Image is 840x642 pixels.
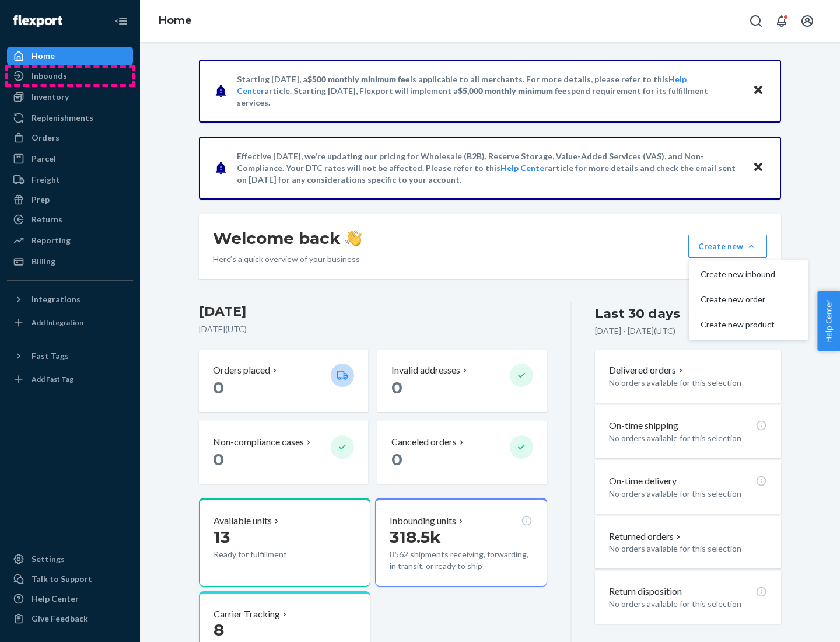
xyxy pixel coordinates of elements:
[32,573,92,585] div: Talk to Support
[744,9,768,33] button: Open Search Box
[7,88,133,106] a: Inventory
[609,364,685,377] button: Delivered orders
[7,570,133,588] a: Talk to Support
[32,593,79,605] div: Help Center
[7,290,133,309] button: Integrations
[7,370,133,389] a: Add Fast Tag
[213,514,272,528] p: Available units
[32,214,62,225] div: Returns
[609,488,767,500] p: No orders available for this selection
[501,163,548,173] a: Help Center
[595,305,680,323] div: Last 30 days
[7,609,133,628] button: Give Feedback
[213,253,362,265] p: Here’s a quick overview of your business
[13,15,62,27] img: Flexport logo
[770,9,793,33] button: Open notifications
[199,350,368,412] button: Orders placed 0
[691,262,806,287] button: Create new inbound
[32,235,71,246] div: Reporting
[199,323,547,335] p: [DATE] ( UTC )
[7,47,133,65] a: Home
[213,527,230,547] span: 13
[213,435,304,449] p: Non-compliance cases
[609,419,678,432] p: On-time shipping
[7,550,133,568] a: Settings
[7,252,133,271] a: Billing
[751,159,766,176] button: Close
[609,543,767,554] p: No orders available for this selection
[213,549,321,560] p: Ready for fulfillment
[391,449,402,469] span: 0
[32,194,50,205] div: Prep
[213,364,270,377] p: Orders placed
[7,67,133,85] a: Inbounds
[7,170,133,189] a: Freight
[7,190,133,209] a: Prep
[32,174,60,186] div: Freight
[213,608,280,621] p: Carrier Tracking
[32,317,83,327] div: Add Integration
[688,235,767,258] button: Create newCreate new inboundCreate new orderCreate new product
[609,598,767,610] p: No orders available for this selection
[213,378,224,397] span: 0
[32,374,73,384] div: Add Fast Tag
[7,231,133,250] a: Reporting
[7,109,133,127] a: Replenishments
[701,295,775,303] span: Create new order
[199,421,368,484] button: Non-compliance cases 0
[213,449,224,469] span: 0
[32,91,69,103] div: Inventory
[32,294,80,305] div: Integrations
[817,291,840,351] button: Help Center
[595,325,675,337] p: [DATE] - [DATE] ( UTC )
[609,377,767,389] p: No orders available for this selection
[390,514,456,528] p: Inbounding units
[32,132,60,144] div: Orders
[391,364,460,377] p: Invalid addresses
[237,151,741,186] p: Effective [DATE], we're updating our pricing for Wholesale (B2B), Reserve Storage, Value-Added Se...
[609,530,683,543] button: Returned orders
[391,378,402,397] span: 0
[32,153,56,165] div: Parcel
[7,313,133,332] a: Add Integration
[32,553,65,565] div: Settings
[691,287,806,312] button: Create new order
[375,498,547,587] button: Inbounding units318.5k8562 shipments receiving, forwarding, in transit, or ready to ship
[7,347,133,365] button: Fast Tags
[458,86,567,96] span: $5,000 monthly minimum fee
[32,613,88,624] div: Give Feedback
[390,527,441,547] span: 318.5k
[213,228,362,249] h1: Welcome back
[7,149,133,168] a: Parcel
[7,210,133,229] a: Returns
[701,270,775,278] span: Create new inbound
[796,9,819,33] button: Open account menu
[149,4,201,38] ol: breadcrumbs
[7,589,133,608] a: Help Center
[32,70,67,82] div: Inbounds
[237,74,741,109] p: Starting [DATE], a is applicable to all merchants. For more details, please refer to this article...
[32,50,55,62] div: Home
[159,14,192,27] a: Home
[751,82,766,99] button: Close
[345,230,362,246] img: hand-wave emoji
[691,312,806,337] button: Create new product
[199,498,370,587] button: Available units13Ready for fulfillment
[32,350,69,362] div: Fast Tags
[199,302,547,321] h3: [DATE]
[7,128,133,147] a: Orders
[110,9,133,33] button: Close Navigation
[701,320,775,329] span: Create new product
[390,549,532,572] p: 8562 shipments receiving, forwarding, in transit, or ready to ship
[377,350,547,412] button: Invalid addresses 0
[32,112,93,124] div: Replenishments
[609,585,682,598] p: Return disposition
[307,74,410,84] span: $500 monthly minimum fee
[213,620,224,640] span: 8
[377,421,547,484] button: Canceled orders 0
[32,256,55,267] div: Billing
[609,432,767,444] p: No orders available for this selection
